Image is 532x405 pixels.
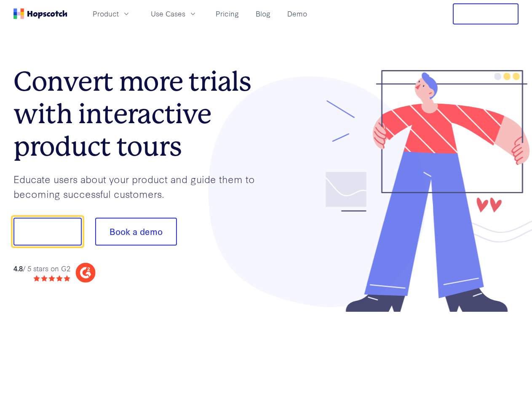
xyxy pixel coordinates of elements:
p: Educate users about your product and guide them to becoming successful customers. [13,172,266,201]
span: Product [93,8,119,19]
a: Blog [252,7,274,21]
span: Use Cases [151,8,185,19]
button: Use Cases [146,7,202,21]
a: Home [13,8,67,19]
button: Product [88,7,136,21]
button: Free Trial [453,3,519,24]
strong: 4.8 [13,263,23,273]
a: Demo [284,7,310,21]
div: / 5 stars on G2 [13,263,70,274]
h1: Convert more trials with interactive product tours [13,65,266,162]
a: Pricing [212,7,242,21]
button: Book a demo [95,218,177,246]
button: Show me! [13,218,82,246]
